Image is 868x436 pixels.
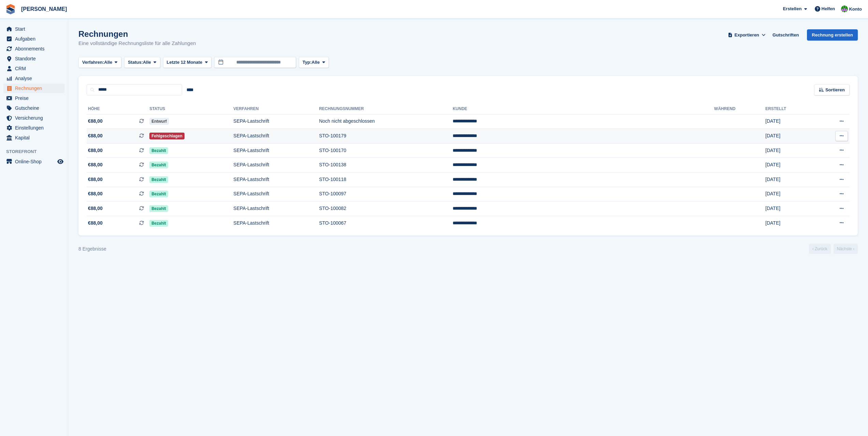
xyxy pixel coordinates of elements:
[825,87,845,93] span: Sortieren
[3,123,64,133] a: menu
[78,57,121,68] button: Verfahren: Alle
[319,172,453,187] td: STO-100118
[149,191,168,197] span: Bezahlt
[88,205,103,212] span: €88,00
[319,187,453,201] td: STO-100097
[319,216,453,230] td: STO-100067
[149,118,169,125] span: Entwurf
[233,158,319,172] td: SEPA-Lastschrift
[809,244,831,254] a: Vorherige
[15,123,56,133] span: Einstellungen
[726,29,767,41] button: Exportieren
[15,54,56,63] span: Standorte
[149,133,185,139] span: Fehlgeschlagen
[15,93,56,103] span: Preise
[770,29,801,41] a: Gutschriften
[3,103,64,113] a: menu
[319,104,453,115] th: Rechnungsnummer
[88,147,103,154] span: €88,00
[765,158,815,172] td: [DATE]
[3,74,64,83] a: menu
[3,24,64,34] a: menu
[15,44,56,54] span: Abonnements
[453,104,714,115] th: Kunde
[233,129,319,144] td: SEPA-Lastschrift
[3,157,64,166] a: Speisekarte
[233,172,319,187] td: SEPA-Lastschrift
[319,114,453,129] td: Noch nicht abgeschlossen
[15,24,56,34] span: Start
[149,147,168,154] span: Bezahlt
[149,176,168,183] span: Bezahlt
[312,59,320,66] span: Alle
[78,40,196,47] p: Eine vollständige Rechnungsliste für alle Zahlungen
[3,34,64,44] a: menu
[233,201,319,216] td: SEPA-Lastschrift
[765,187,815,201] td: [DATE]
[3,93,64,103] a: menu
[78,29,196,39] h1: Rechnungen
[765,114,815,129] td: [DATE]
[3,54,64,63] a: menu
[233,114,319,129] td: SEPA-Lastschrift
[78,245,106,253] div: 8 Ergebnisse
[3,64,64,73] a: menu
[3,133,64,142] a: menu
[319,129,453,144] td: STO-100179
[233,187,319,201] td: SEPA-Lastschrift
[765,129,815,144] td: [DATE]
[88,190,103,197] span: €88,00
[15,64,56,73] span: CRM
[104,59,112,66] span: Alle
[128,59,143,66] span: Status:
[18,3,70,15] a: [PERSON_NAME]
[88,161,103,168] span: €88,00
[841,5,848,12] img: Kirsten May-Schäfer
[88,220,103,227] span: €88,00
[3,84,64,93] a: menu
[233,143,319,158] td: SEPA-Lastschrift
[808,244,859,254] nav: Page
[15,157,56,166] span: Online-Shop
[15,34,56,44] span: Aufgaben
[149,162,168,168] span: Bezahlt
[149,220,168,227] span: Bezahlt
[149,104,233,115] th: Status
[233,216,319,230] td: SEPA-Lastschrift
[319,158,453,172] td: STO-100138
[87,104,149,115] th: Höhe
[88,132,103,139] span: €88,00
[15,113,56,123] span: Versicherung
[849,6,862,13] span: Konto
[15,84,56,93] span: Rechnungen
[5,4,16,14] img: stora-icon-8386f47178a22dfd0bd8f6a31ec36ba5ce8667c1dd55bd0f319d3a0aa187defe.svg
[299,57,329,68] button: Typ: Alle
[765,216,815,230] td: [DATE]
[319,143,453,158] td: STO-100170
[3,113,64,123] a: menu
[167,59,203,66] span: Letzte 12 Monate
[15,133,56,142] span: Kapital
[15,103,56,113] span: Gutscheine
[783,5,801,12] span: Erstellen
[3,44,64,54] a: menu
[163,57,212,68] button: Letzte 12 Monate
[319,201,453,216] td: STO-100082
[149,205,168,212] span: Bezahlt
[6,148,68,155] span: Storefront
[303,59,311,66] span: Typ:
[124,57,160,68] button: Status: Alle
[807,29,858,41] a: Rechnung erstellen
[88,176,103,183] span: €88,00
[56,157,64,166] a: Vorschau-Shop
[765,104,815,115] th: Erstellt
[765,201,815,216] td: [DATE]
[15,74,56,83] span: Analyse
[735,32,759,39] span: Exportieren
[822,5,835,12] span: Helfen
[233,104,319,115] th: Verfahren
[88,118,103,125] span: €88,00
[82,59,104,66] span: Verfahren:
[143,59,151,66] span: Alle
[765,172,815,187] td: [DATE]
